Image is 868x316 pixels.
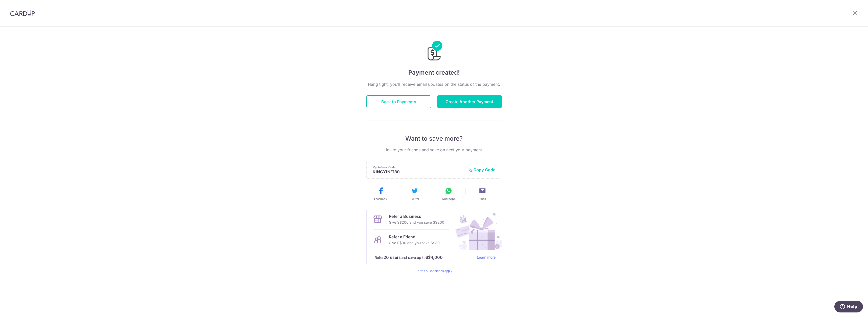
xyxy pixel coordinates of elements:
[441,197,456,201] span: WhatsApp
[373,169,464,174] p: KINGYINF180
[374,197,387,201] span: Facebook
[366,95,431,108] button: Back to Payments
[468,167,496,172] button: Copy Code
[410,197,419,201] span: Twitter
[477,254,496,261] a: Learn more
[426,41,442,62] img: Payments
[479,197,486,201] span: Email
[366,135,502,143] p: Want to save more?
[366,147,502,153] p: Invite your friends and save on next your payment
[468,187,497,201] button: Email
[434,187,463,201] button: WhatsApp
[373,165,464,169] p: My Referral Code
[437,95,502,108] button: Create Another Payment
[366,187,396,201] button: Facebook
[366,68,502,77] h4: Payment created!
[375,254,473,261] p: Refer and save up to
[389,213,444,219] p: Refer a Business
[426,254,443,260] strong: S$4,000
[389,219,444,225] p: Give S$200 and you save S$200
[400,187,430,201] button: Twitter
[366,81,502,87] p: Hang tight, you’ll receive email updates on the status of the payment.
[834,301,863,313] iframe: Opens a widget where you can find more information
[389,240,440,246] p: Give S$30 and you save S$30
[384,254,401,260] strong: 20 users
[389,234,440,240] p: Refer a Friend
[10,10,35,16] img: CardUp
[416,269,452,273] a: Terms & Conditions apply
[451,209,502,250] img: Refer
